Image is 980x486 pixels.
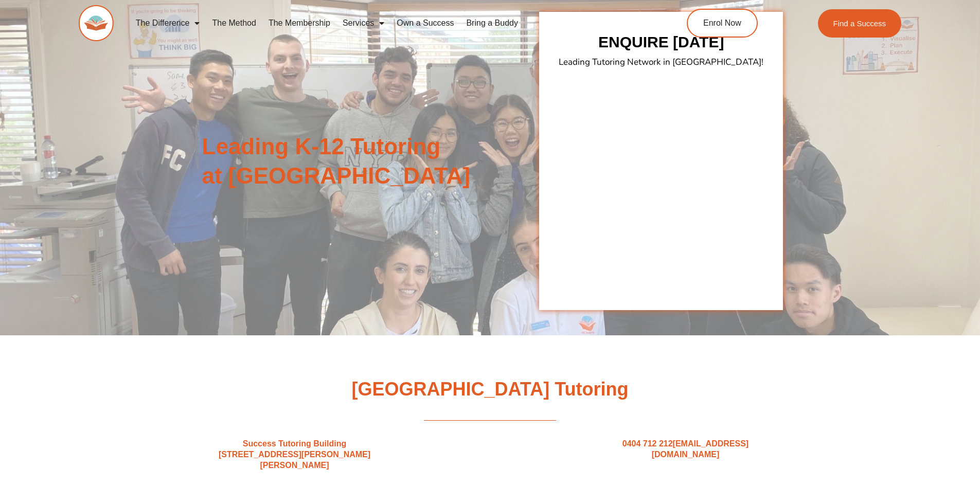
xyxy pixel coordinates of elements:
[460,11,524,35] a: Bring a Buddy
[593,439,778,460] h2: 0404 712 212 [EMAIL_ADDRESS][DOMAIN_NAME]
[202,132,534,190] h2: Leading K-12 Tutoring at [GEOGRAPHIC_DATA]
[202,439,387,471] h2: Success Tutoring Building [STREET_ADDRESS][PERSON_NAME][PERSON_NAME]
[202,376,778,402] h1: [GEOGRAPHIC_DATA] Tutoring
[206,11,262,35] a: The Method
[130,11,640,35] nav: Menu
[262,11,336,35] a: The Membership
[336,11,390,35] a: Services
[818,9,902,38] a: Find a Success
[557,86,765,295] iframe: Form 0
[390,11,460,35] a: Own a Success
[703,19,741,27] span: Enrol Now
[537,54,786,70] p: Leading Tutoring Network in [GEOGRAPHIC_DATA]!
[687,9,758,38] a: Enrol Now
[130,11,206,35] a: The Difference
[833,20,886,27] span: Find a Success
